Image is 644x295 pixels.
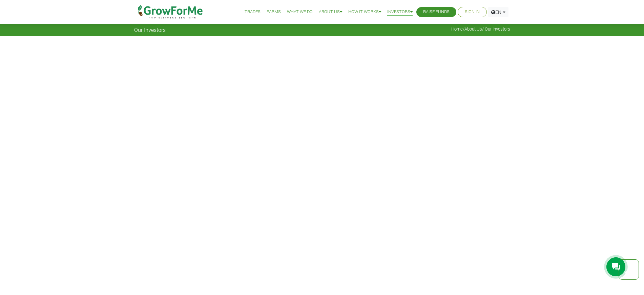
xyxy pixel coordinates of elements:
span: Our Investors [134,26,166,33]
a: Home [451,26,463,32]
a: About Us [319,8,342,16]
a: Trades [245,8,261,16]
a: Farms [267,8,281,16]
a: How it Works [348,8,381,16]
a: What We Do [287,8,313,16]
a: Raise Funds [423,8,450,16]
a: Sign In [465,8,480,16]
span: / / Our Investors [451,26,510,32]
a: EN [488,7,508,17]
a: Investors [387,8,413,16]
a: About Us [464,26,482,32]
